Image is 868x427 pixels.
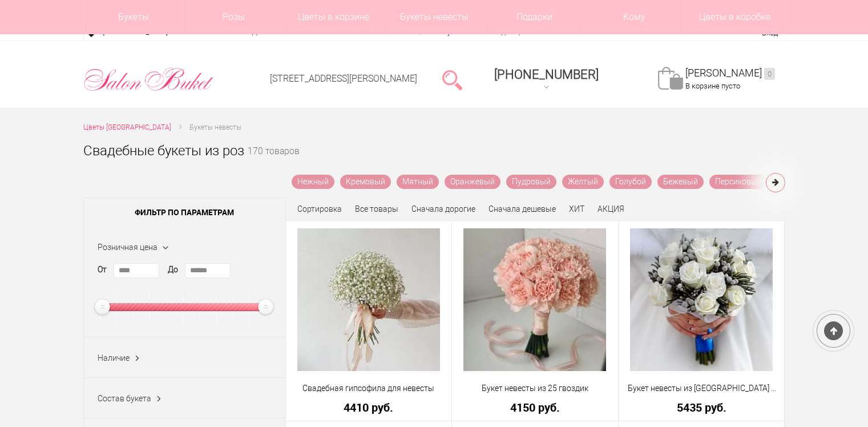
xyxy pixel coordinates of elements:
label: До [168,264,178,276]
a: [STREET_ADDRESS][PERSON_NAME] [270,73,417,84]
a: Свадебная гипсофила для невесты [293,382,445,394]
span: Состав букета [98,394,151,403]
a: ХИТ [569,204,584,213]
span: В корзине пусто [685,82,740,90]
a: Сначала дорогие [411,204,475,213]
span: Цветы [GEOGRAPHIC_DATA] [83,123,171,131]
a: 4410 руб. [293,401,445,413]
span: Фильтр по параметрам [84,198,285,227]
a: Кремовый [340,175,391,189]
small: 170 товаров [248,147,300,175]
a: Все товары [355,204,398,213]
span: Розничная цена [98,243,158,252]
a: Сначала дешевые [488,204,556,213]
a: Букет невесты из 25 гвоздик [459,382,611,394]
img: Букет невесты из брунии и белых роз [630,228,773,371]
img: Букет невесты из 25 гвоздик [463,228,606,371]
a: Мятный [397,175,439,189]
a: Пудровый [506,175,556,189]
span: [PHONE_NUMBER] [494,67,599,82]
a: Букет невесты из [GEOGRAPHIC_DATA] и белых роз [626,382,777,394]
a: АКЦИЯ [597,204,624,213]
a: Желтый [562,175,604,189]
span: Сортировка [297,204,342,213]
a: Нежный [292,175,334,189]
img: Свадебная гипсофила для невесты [297,228,440,371]
a: Персиковый [709,175,768,189]
ins: 0 [764,68,775,80]
a: Цветы [GEOGRAPHIC_DATA] [83,122,171,134]
span: Букеты невесты [189,123,241,131]
span: Наличие [98,353,130,362]
h1: Свадебные букеты из роз [83,140,244,161]
a: 5435 руб. [626,401,777,413]
a: 4150 руб. [459,401,611,413]
img: Цветы Нижний Новгород [83,65,214,94]
a: Бежевый [657,175,704,189]
a: Голубой [609,175,652,189]
a: [PERSON_NAME] [685,67,775,80]
a: [PHONE_NUMBER] [487,63,605,96]
label: От [98,264,107,276]
a: Оранжевый [445,175,500,189]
